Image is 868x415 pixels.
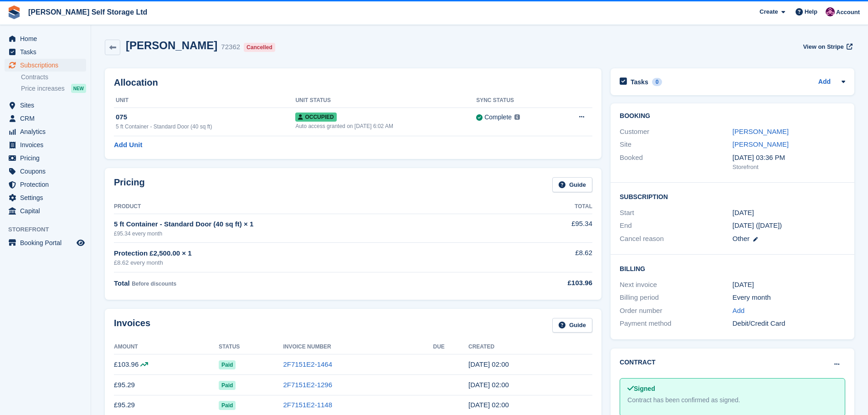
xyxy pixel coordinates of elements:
[631,78,648,86] h2: Tasks
[733,235,750,242] span: Other
[219,401,236,410] span: Paid
[620,208,732,218] div: Start
[21,83,86,93] a: Price increases NEW
[620,127,732,137] div: Customer
[20,59,75,72] span: Subscriptions
[244,43,275,52] div: Cancelled
[620,292,732,303] div: Billing period
[219,360,236,369] span: Paid
[5,46,86,58] a: menu
[20,236,75,249] span: Booking Portal
[620,139,732,150] div: Site
[620,234,732,244] div: Cancel reason
[620,192,845,201] h2: Subscription
[283,360,332,368] a: 2F7151E2-1464
[25,5,151,20] a: [PERSON_NAME] Self Storage Ltd
[8,225,91,234] span: Storefront
[484,113,512,122] div: Complete
[5,178,86,191] a: menu
[5,165,86,178] a: menu
[20,32,75,45] span: Home
[826,7,835,16] img: Lydia Wild
[803,42,843,51] span: View on Stripe
[468,401,509,409] time: 2025-07-13 01:00:32 UTC
[760,7,778,16] span: Create
[5,125,86,138] a: menu
[5,138,86,151] a: menu
[733,292,845,303] div: Every month
[620,113,845,120] h2: Booking
[114,230,520,238] div: £95.34 every month
[627,395,837,405] div: Contract has been confirmed as signed.
[20,112,75,125] span: CRM
[114,200,520,214] th: Product
[114,219,520,230] div: 5 ft Container - Standard Door (40 sq ft) × 1
[620,220,732,231] div: End
[283,381,332,389] a: 2F7151E2-1296
[20,99,75,112] span: Sites
[219,340,283,354] th: Status
[221,42,240,52] div: 72362
[114,375,219,395] td: £95.29
[733,153,845,163] div: [DATE] 03:36 PM
[71,84,86,93] div: NEW
[114,258,520,267] div: £8.62 every month
[5,32,86,45] a: menu
[620,264,845,273] h2: Billing
[21,84,65,93] span: Price increases
[126,39,217,51] h2: [PERSON_NAME]
[5,99,86,112] a: menu
[468,381,509,389] time: 2025-08-13 01:00:19 UTC
[114,248,520,259] div: Protection £2,500.00 × 1
[733,140,789,148] a: [PERSON_NAME]
[5,236,86,249] a: menu
[114,279,130,287] span: Total
[295,122,476,130] div: Auto access granted on [DATE] 6:02 AM
[805,7,817,16] span: Help
[627,384,837,394] div: Signed
[620,306,732,316] div: Order number
[20,125,75,138] span: Analytics
[468,340,592,354] th: Created
[116,112,295,123] div: 075
[620,318,732,329] div: Payment method
[5,152,86,164] a: menu
[476,93,557,108] th: Sync Status
[433,340,468,354] th: Due
[514,114,520,120] img: icon-info-grey-7440780725fd019a000dd9b08b2336e03edf1995a4989e88bcd33f0948082b44.svg
[20,138,75,151] span: Invoices
[295,113,336,122] span: Occupied
[295,93,476,108] th: Unit Status
[468,360,509,368] time: 2025-09-13 01:00:25 UTC
[283,340,433,354] th: Invoice Number
[652,78,663,86] div: 0
[116,123,295,131] div: 5 ft Container - Standard Door (40 sq ft)
[132,281,176,287] span: Before discounts
[5,205,86,217] a: menu
[20,205,75,217] span: Capital
[620,280,732,290] div: Next invoice
[733,280,845,290] div: [DATE]
[552,177,592,192] a: Guide
[20,178,75,191] span: Protection
[114,340,219,354] th: Amount
[114,77,592,88] h2: Allocation
[520,278,592,288] div: £103.96
[114,140,142,150] a: Add Unit
[114,93,295,108] th: Unit
[5,191,86,204] a: menu
[818,77,831,87] a: Add
[836,8,860,17] span: Account
[21,73,86,82] a: Contracts
[20,152,75,164] span: Pricing
[5,112,86,125] a: menu
[620,153,732,172] div: Booked
[114,177,145,192] h2: Pricing
[219,381,236,390] span: Paid
[20,165,75,178] span: Coupons
[283,401,332,409] a: 2F7151E2-1148
[733,208,754,218] time: 2025-02-13 01:00:00 UTC
[733,306,745,316] a: Add
[733,318,845,329] div: Debit/Credit Card
[520,214,592,242] td: £95.34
